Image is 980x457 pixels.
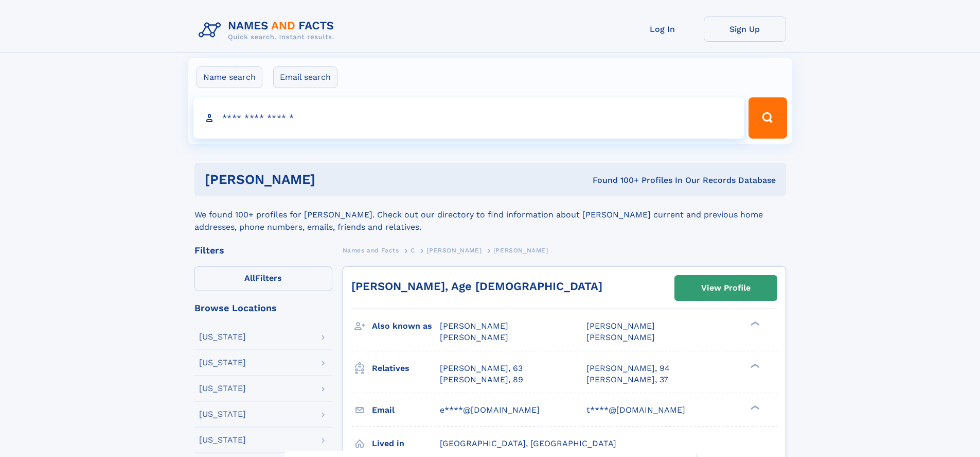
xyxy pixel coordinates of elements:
[440,332,508,342] span: [PERSON_NAME]
[194,16,343,44] img: Logo Names and Facts
[199,410,246,418] div: [US_STATE]
[440,374,523,385] a: [PERSON_NAME], 89
[197,66,262,88] label: Name search
[440,363,523,374] a: [PERSON_NAME], 63
[372,435,440,452] h3: Lived in
[426,244,482,257] a: [PERSON_NAME]
[199,333,246,341] div: [US_STATE]
[372,360,440,377] h3: Relatives
[675,276,777,300] a: View Profile
[748,362,760,369] div: ❯
[273,66,337,88] label: Email search
[411,247,415,254] span: C
[493,247,548,254] span: [PERSON_NAME]
[244,273,255,283] span: All
[749,97,787,139] button: Search Button
[199,436,246,444] div: [US_STATE]
[411,244,415,257] a: C
[199,384,246,393] div: [US_STATE]
[194,266,332,291] label: Filters
[372,317,440,335] h3: Also known as
[586,321,655,331] span: [PERSON_NAME]
[586,363,670,374] a: [PERSON_NAME], 94
[194,246,332,255] div: Filters
[748,320,760,327] div: ❯
[193,97,744,139] input: search input
[351,280,602,293] a: [PERSON_NAME], Age [DEMOGRAPHIC_DATA]
[194,196,786,233] div: We found 100+ profiles for [PERSON_NAME]. Check out our directory to find information about [PERS...
[586,374,668,385] a: [PERSON_NAME], 37
[194,303,332,313] div: Browse Locations
[748,404,760,411] div: ❯
[199,359,246,367] div: [US_STATE]
[426,247,482,254] span: [PERSON_NAME]
[372,401,440,419] h3: Email
[454,175,776,186] div: Found 100+ Profiles In Our Records Database
[440,438,616,448] span: [GEOGRAPHIC_DATA], [GEOGRAPHIC_DATA]
[586,332,655,342] span: [PERSON_NAME]
[701,276,751,300] div: View Profile
[440,321,508,331] span: [PERSON_NAME]
[205,173,454,186] h1: [PERSON_NAME]
[343,244,399,257] a: Names and Facts
[704,16,786,42] a: Sign Up
[621,16,704,42] a: Log In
